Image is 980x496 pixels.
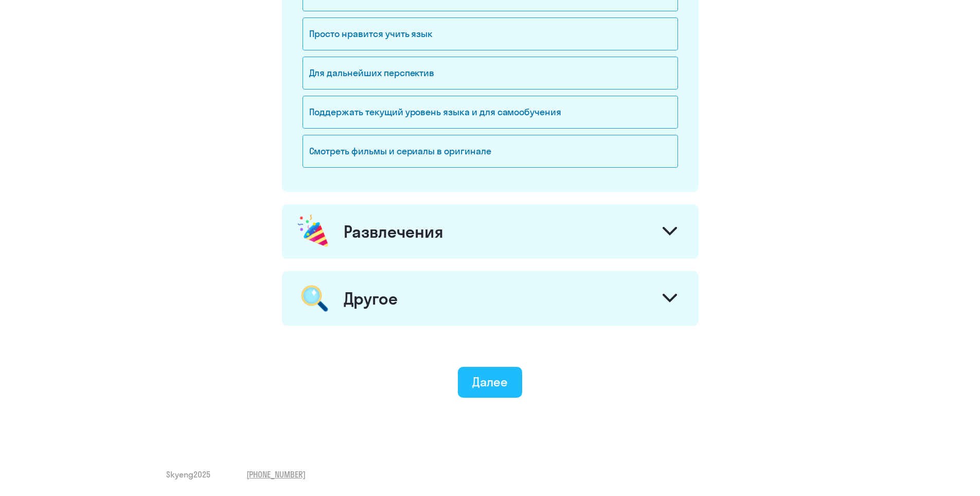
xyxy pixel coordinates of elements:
div: Другое [344,288,398,309]
button: Далее [458,367,522,398]
img: magnifier.png [296,279,333,317]
div: Просто нравится учить язык [302,17,678,50]
div: Смотреть фильмы и сериалы в оригинале [302,135,678,168]
div: Развлечения [344,221,443,242]
span: Skyeng 2025 [166,469,210,480]
img: celebration.png [296,212,332,251]
div: Для дальнейших перспектив [302,57,678,90]
div: Далее [472,374,508,390]
a: [PHONE_NUMBER] [246,469,306,480]
div: Поддержать текущий уровень языка и для cамообучения [302,96,678,129]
